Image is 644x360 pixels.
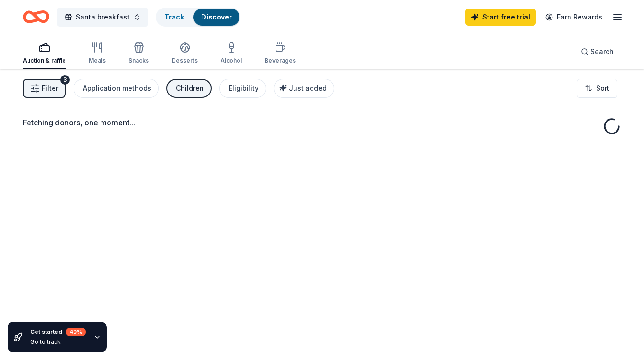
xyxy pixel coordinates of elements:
[156,8,240,27] button: TrackDiscover
[274,79,334,98] button: Just added
[23,6,49,28] a: Home
[74,79,159,98] button: Application methods
[176,83,204,94] div: Children
[23,79,66,98] button: Filter3
[42,83,58,94] span: Filter
[66,328,86,336] div: 40 %
[221,57,242,65] div: Alcohol
[89,57,106,65] div: Meals
[76,11,129,23] span: Santa breakfast
[129,38,149,69] button: Snacks
[265,57,296,65] div: Beverages
[89,38,106,69] button: Meals
[23,38,66,69] button: Auction & raffle
[172,57,198,65] div: Desserts
[166,79,212,98] button: Children
[23,57,66,65] div: Auction & raffle
[229,83,258,94] div: Eligibility
[83,83,151,94] div: Application methods
[30,328,86,336] div: Get started
[573,42,621,61] button: Search
[201,13,232,21] a: Discover
[60,75,70,85] div: 3
[165,13,184,21] a: Track
[540,9,608,26] a: Earn Rewards
[129,57,149,65] div: Snacks
[577,79,617,98] button: Sort
[289,84,327,92] span: Just added
[57,8,148,27] button: Santa breakfast
[219,79,266,98] button: Eligibility
[30,338,86,346] div: Go to track
[465,9,536,26] a: Start free trial
[596,83,609,94] span: Sort
[23,117,621,128] div: Fetching donors, one moment...
[590,46,614,57] span: Search
[172,38,198,69] button: Desserts
[221,38,242,69] button: Alcohol
[265,38,296,69] button: Beverages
